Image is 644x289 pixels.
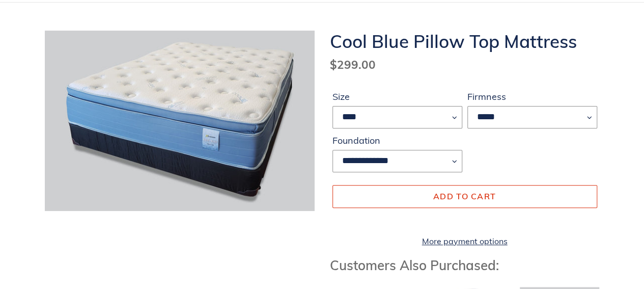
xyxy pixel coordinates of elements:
[467,90,597,103] label: Firmness
[332,90,462,103] label: Size
[332,185,597,207] button: Add to cart
[330,31,600,52] h1: Cool Blue Pillow Top Mattress
[332,235,597,247] a: More payment options
[330,257,600,273] h3: Customers Also Purchased:
[330,57,376,72] span: $299.00
[332,134,462,147] label: Foundation
[433,191,496,201] span: Add to cart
